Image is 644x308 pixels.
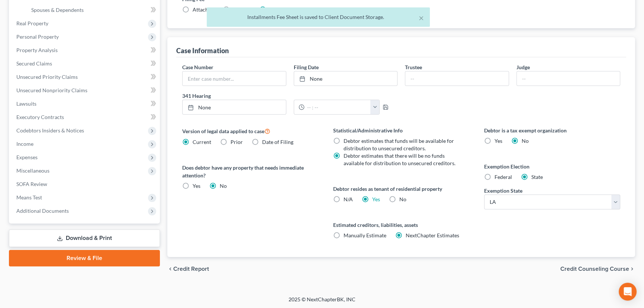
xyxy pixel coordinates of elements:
label: Exemption Election [484,163,620,170]
span: N/A [344,196,353,202]
span: Manually Estimate [344,232,386,238]
span: Current [193,139,211,145]
span: Yes [193,183,200,189]
label: Version of legal data applied to case [182,126,318,135]
input: -- [405,71,509,86]
button: chevron_left Credit Report [167,266,209,272]
a: Unsecured Priority Claims [10,70,160,84]
input: -- : -- [305,100,371,114]
a: Review & File [9,250,160,266]
a: Download & Print [9,230,160,247]
span: Lawsuits [16,100,36,107]
span: Debtor estimates that there will be no funds available for distribution to unsecured creditors. [344,153,455,166]
span: Date of Filing [262,139,293,145]
a: Yes [372,196,380,202]
button: Credit Counseling Course chevron_right [560,266,635,272]
label: Debtor is a tax exempt organization [484,126,620,134]
i: chevron_right [629,266,635,272]
span: Federal [495,174,512,180]
div: Case Information [176,46,229,55]
span: Yes [495,138,502,144]
a: Property Analysis [10,44,160,57]
label: Statistical/Administrative Info [333,126,469,134]
label: Does debtor have any property that needs immediate attention? [182,164,318,179]
a: Secured Claims [10,57,160,70]
label: Judge [516,63,530,71]
a: Lawsuits [10,97,160,110]
div: Installments Fee Sheet is saved to Client Document Storage. [213,13,424,21]
span: Prior [231,139,243,145]
label: Exemption State [484,187,522,195]
span: Property Analysis [16,47,58,53]
span: No [522,138,529,144]
span: Credit Report [173,266,209,272]
span: Expenses [16,154,38,160]
span: State [531,174,543,180]
input: Enter case number... [183,71,286,86]
a: Unsecured Nonpriority Claims [10,84,160,97]
a: Executory Contracts [10,110,160,124]
div: Open Intercom Messenger [619,283,637,301]
span: Income [16,141,33,147]
span: Debtor estimates that funds will be available for distribution to unsecured creditors. [344,138,454,151]
label: Filing Date [294,63,319,71]
span: Executory Contracts [16,114,64,120]
span: Waived [233,6,250,13]
a: SOFA Review [10,177,160,191]
span: NextChapter Estimates [406,232,459,238]
label: Debtor resides as tenant of residential property [333,185,469,193]
span: Credit Counseling Course [560,266,629,272]
a: None [183,100,286,114]
span: SOFA Review [16,181,47,187]
span: Codebtors Insiders & Notices [16,127,84,134]
i: chevron_left [167,266,173,272]
span: No [220,183,227,189]
a: None [294,71,397,86]
a: Spouses & Dependents [25,3,160,17]
button: × [419,13,424,22]
input: -- [517,71,620,86]
span: Miscellaneous [16,167,49,174]
span: Secured Claims [16,60,52,67]
label: Case Number [182,63,213,71]
span: Means Test [16,194,42,200]
span: Additional Documents [16,208,69,214]
span: Unsecured Nonpriority Claims [16,87,87,93]
label: Estimated creditors, liabilities, assets [333,221,469,229]
span: No [399,196,406,202]
span: Attached [193,6,214,13]
label: Trustee [405,63,422,71]
span: Spouses & Dependents [31,7,84,13]
span: Personal Property [16,33,59,40]
a: Installments [270,6,298,13]
span: Unsecured Priority Claims [16,74,78,80]
label: 341 Hearing [178,92,401,100]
